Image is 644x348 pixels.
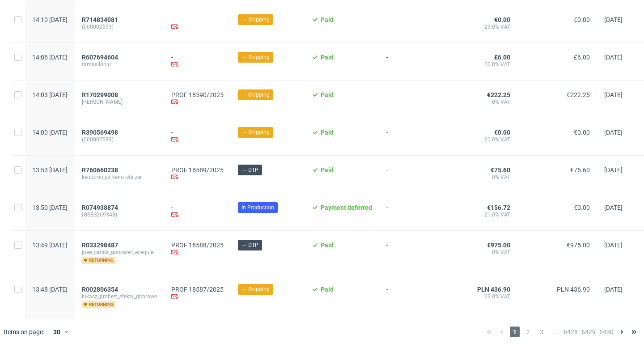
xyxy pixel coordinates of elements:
span: → DTP [241,241,258,249]
span: Payment deferred [321,204,372,211]
span: → Shipping [241,16,270,24]
span: [PERSON_NAME] [82,98,157,106]
span: 3 [537,327,547,337]
span: → Shipping [241,53,270,61]
span: €975.00 [567,242,590,249]
a: R390569498 [82,129,120,136]
span: jose_carlos_gonzalez_ezequiel [82,249,157,256]
span: R170299008 [82,91,118,98]
span: 14:03 [DATE] [32,91,68,98]
span: 14:00 [DATE] [32,129,68,136]
span: Paid [321,286,334,293]
span: PLN 436.90 [477,286,510,293]
span: 14:06 [DATE] [32,54,68,61]
span: [DATE] [604,166,623,174]
span: €0.00 [574,16,590,23]
span: [DATE] [604,129,623,136]
span: 6428 [563,327,578,337]
span: Paid [321,242,334,249]
span: Paid [321,16,334,23]
span: €0.00 [574,204,590,211]
span: (000002589) [82,136,157,143]
span: €75.60 [570,166,590,174]
span: Paid [321,166,334,174]
span: 21.0% VAT [445,211,510,218]
span: (GSES269348) [82,211,157,218]
span: €0.00 [574,129,590,136]
span: → Shipping [241,91,270,99]
span: - [386,91,430,107]
span: R607694604 [82,54,118,61]
span: €0.00 [494,16,510,23]
span: returning [82,301,115,308]
span: 23.0% VAT [445,293,510,300]
a: R002806354 [82,286,120,293]
span: €975.00 [487,242,510,249]
span: £6.00 [574,54,590,61]
span: [DATE] [604,204,623,211]
span: - [386,286,430,308]
span: → DTP [241,166,258,174]
span: R714834081 [82,16,118,23]
span: 14:10 [DATE] [32,16,68,23]
a: R714834081 [82,16,120,23]
span: - [386,204,430,220]
span: 13:53 [DATE] [32,166,68,174]
div: - [171,204,224,220]
span: 6429 [581,327,596,337]
a: R170299008 [82,91,120,98]
span: €0.00 [494,129,510,136]
span: - [386,166,430,182]
span: £6.00 [494,54,510,61]
span: R002806354 [82,286,118,293]
div: - [171,16,224,32]
span: In Production [241,204,274,212]
span: [DATE] [604,54,623,61]
span: 20.0% VAT [445,61,510,68]
span: → Shipping [241,128,270,136]
a: R760660238 [82,166,120,174]
span: → Shipping [241,285,270,293]
span: 1 [510,327,520,337]
span: lukasz_grobert_efekty_gitarowe [82,293,157,300]
span: [DATE] [604,16,623,23]
div: 30 [48,326,64,338]
span: kenotronics_keno_stelzer [82,174,157,181]
span: - [386,16,430,32]
span: - [386,242,430,264]
span: R760660238 [82,166,118,174]
span: €156.72 [487,204,510,211]
span: 6430 [599,327,614,337]
a: R074938874 [82,204,120,211]
span: R390569498 [82,129,118,136]
span: Paid [321,91,334,98]
span: Items on page: [4,327,44,336]
span: €75.60 [491,166,510,174]
span: 13:49 [DATE] [32,242,68,249]
span: 20.0% VAT [445,136,510,143]
span: tamasiloniu [82,61,157,68]
a: PROF 18589/2025 [171,166,224,174]
span: 0% VAT [445,98,510,106]
a: PROF 18587/2025 [171,286,224,293]
span: returning [82,257,115,264]
span: €222.25 [487,91,510,98]
span: Paid [321,54,334,61]
span: PLN 436.90 [557,286,590,293]
span: (000002591) [82,23,157,30]
span: 13:48 [DATE] [32,286,68,293]
span: [DATE] [604,286,623,293]
span: 13:50 [DATE] [32,204,68,211]
a: PROF 18588/2025 [171,242,224,249]
span: 0% VAT [445,249,510,256]
span: R033298487 [82,242,118,249]
span: - [386,129,430,144]
span: - [386,54,430,69]
span: R074938874 [82,204,118,211]
div: - [171,54,224,69]
a: PROF 18590/2025 [171,91,224,98]
span: 2 [523,327,533,337]
span: 0% VAT [445,174,510,181]
a: R607694604 [82,54,120,61]
a: R033298487 [82,242,120,249]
